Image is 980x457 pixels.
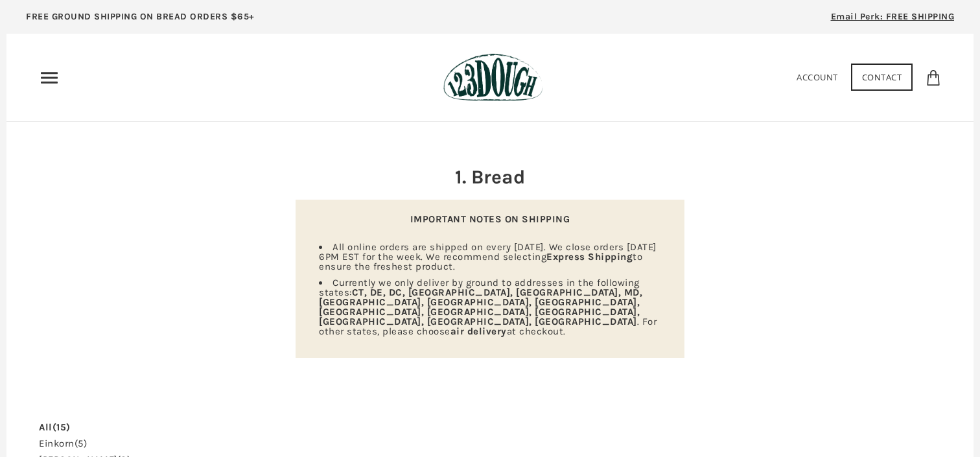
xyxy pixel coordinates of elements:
[26,10,255,24] p: FREE GROUND SHIPPING ON BREAD ORDERS $65+
[39,423,71,432] a: All(15)
[450,325,507,337] strong: air delivery
[546,251,633,263] strong: Express Shipping
[831,11,955,22] span: Email Perk: FREE SHIPPING
[797,71,838,83] a: Account
[75,438,87,449] span: (5)
[39,67,60,88] nav: Primary
[6,6,274,34] a: FREE GROUND SHIPPING ON BREAD ORDERS $65+
[319,241,657,272] span: All online orders are shipped on every [DATE]. We close orders [DATE] 6PM EST for the week. We re...
[443,53,542,102] img: 123Dough Bakery
[296,163,684,191] h2: 1. Bread
[39,439,87,449] a: einkorn(5)
[319,277,657,337] span: Currently we only deliver by ground to addresses in the following states: . For other states, ple...
[319,287,642,327] strong: CT, DE, DC, [GEOGRAPHIC_DATA], [GEOGRAPHIC_DATA], MD, [GEOGRAPHIC_DATA], [GEOGRAPHIC_DATA], [GEOG...
[811,6,974,34] a: Email Perk: FREE SHIPPING
[851,64,913,91] a: Contact
[410,213,570,225] strong: IMPORTANT NOTES ON SHIPPING
[52,421,71,433] span: (15)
